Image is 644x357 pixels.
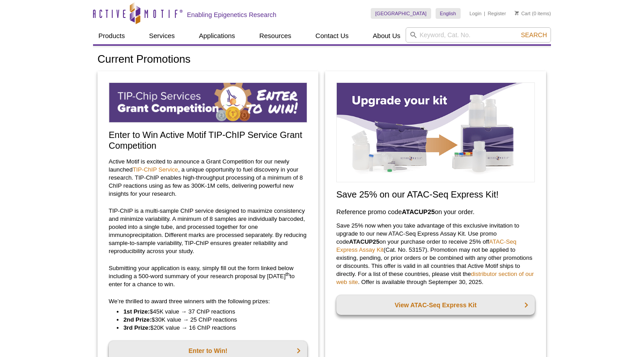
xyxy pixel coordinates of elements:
[123,316,152,323] strong: 2nd Prize:
[521,31,547,39] span: Search
[336,206,535,217] h3: Reference promo code on your order.
[515,10,530,17] a: Cart
[97,53,547,66] h1: Current Promotions
[336,295,535,315] a: View ATAC-Seq Express Kit
[144,27,180,44] a: Services
[406,27,551,43] input: Keyword, Cat. No.
[368,27,406,44] a: About Us
[310,27,354,44] a: Contact Us
[123,316,298,324] li: $30K value → 25 ChIP reactions
[484,8,485,19] li: |
[109,264,307,288] p: Submitting your application is easy, simply fill out the form linked below including a 500-word s...
[286,271,290,276] sup: th
[109,297,307,305] p: We’re thrilled to award three winners with the following prizes:
[470,10,482,17] a: Login
[254,27,297,44] a: Resources
[436,8,461,19] a: English
[123,308,298,316] li: $45K value → 37 ChIP reactions
[518,31,550,39] button: Search
[123,324,298,332] li: $20K value → 16 ChIP reactions
[109,82,307,123] img: TIP-ChIP Service Grant Competition
[109,207,307,255] p: TIP-ChIP is a multi-sample ChIP service designed to maximize consistency and minimize variability...
[123,324,150,331] strong: 3rd Prize:
[336,82,535,182] img: Save on ATAC-Seq Express Assay Kit
[336,271,534,285] a: distributor section of our web site
[515,8,551,19] li: (0 items)
[194,27,241,44] a: Applications
[349,238,380,245] strong: ATACUP25
[133,166,178,173] a: TIP-ChIP Service
[93,27,130,44] a: Products
[371,8,431,19] a: [GEOGRAPHIC_DATA]
[336,222,535,286] p: Save 25% now when you take advantage of this exclusive invitation to upgrade to our new ATAC-Seq ...
[336,189,535,200] h2: Save 25% on our ATAC-Seq Express Kit!
[487,10,506,17] a: Register
[109,129,307,151] h2: Enter to Win Active Motif TIP-ChIP Service Grant Competition
[515,11,519,15] img: Your Cart
[187,11,276,19] h2: Enabling Epigenetics Research
[123,308,150,315] strong: 1st Prize:
[109,158,307,198] p: Active Motif is excited to announce a Grant Competition for our newly launched , a unique opportu...
[402,208,435,215] strong: ATACUP25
